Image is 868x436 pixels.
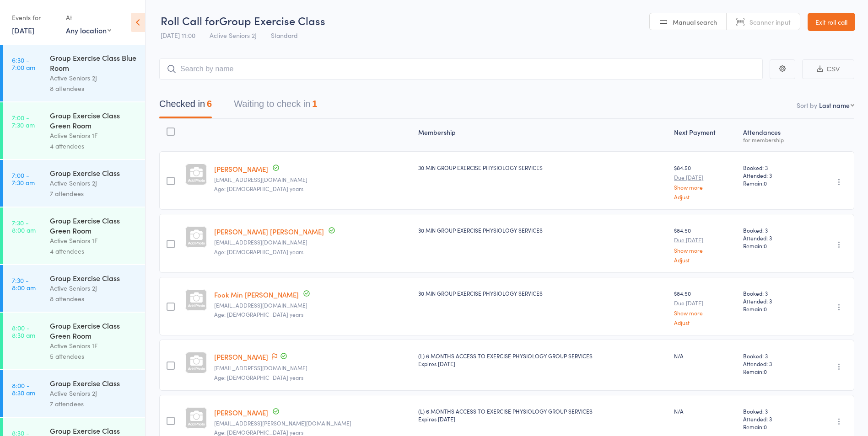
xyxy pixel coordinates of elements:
[12,324,35,339] time: 8:00 - 8:30 am
[50,188,137,199] div: 7 attendees
[674,257,736,263] a: Adjust
[214,408,268,417] a: [PERSON_NAME]
[674,319,736,325] a: Adjust
[50,293,137,304] div: 8 attendees
[214,176,410,183] small: amberdale12@yahoo.com.au
[743,137,803,143] div: for membership
[12,10,57,25] div: Events for
[674,226,736,262] div: $84.50
[674,407,736,415] div: N/A
[743,164,803,171] span: Booked: 3
[3,265,145,312] a: 7:30 -8:00 amGroup Exercise ClassActive Seniors 2J8 attendees
[673,17,717,27] span: Manual search
[50,320,137,340] div: Group Exercise Class Green Room
[674,174,736,181] small: Due [DATE]
[418,226,667,234] div: 30 MIN GROUP EXERCISE PHYSIOLOGY SERVICES
[214,365,410,371] small: jtlau@hotmail.com
[802,59,854,79] button: CSV
[50,141,137,151] div: 4 attendees
[214,302,410,308] small: jcheung366@gmail.com
[3,370,145,417] a: 8:00 -8:30 amGroup Exercise ClassActive Seniors 2J7 attendees
[743,297,803,305] span: Attended: 3
[674,300,736,306] small: Due [DATE]
[674,289,736,325] div: $84.50
[214,352,268,362] a: [PERSON_NAME]
[12,382,35,396] time: 8:00 - 8:30 am
[415,123,671,147] div: Membership
[159,94,212,118] button: Checked in6
[3,45,145,101] a: 6:30 -7:00 amGroup Exercise Class Blue RoomActive Seniors 2J8 attendees
[214,227,324,236] a: [PERSON_NAME] [PERSON_NAME]
[214,185,303,192] span: Age: [DEMOGRAPHIC_DATA] years
[743,367,803,375] span: Remain:
[674,310,736,316] a: Show more
[50,378,137,388] div: Group Exercise Class
[743,226,803,234] span: Booked: 3
[214,428,303,436] span: Age: [DEMOGRAPHIC_DATA] years
[207,99,212,109] div: 6
[743,423,803,431] span: Remain:
[214,248,303,255] span: Age: [DEMOGRAPHIC_DATA] years
[3,160,145,207] a: 7:00 -7:30 amGroup Exercise ClassActive Seniors 2J7 attendees
[743,305,803,313] span: Remain:
[3,102,145,159] a: 7:00 -7:30 amGroup Exercise Class Green RoomActive Seniors 1F4 attendees
[66,10,111,25] div: At
[418,415,667,423] div: Expires [DATE]
[161,13,219,28] span: Roll Call for
[764,423,767,431] span: 0
[50,235,137,246] div: Active Seniors 1F
[674,352,736,360] div: N/A
[50,283,137,293] div: Active Seniors 2J
[764,305,767,313] span: 0
[50,399,137,409] div: 7 attendees
[764,179,767,187] span: 0
[66,25,111,35] div: Any location
[312,99,317,109] div: 1
[743,289,803,297] span: Booked: 3
[3,207,145,264] a: 7:30 -8:00 amGroup Exercise Class Green RoomActive Seniors 1F4 attendees
[50,178,137,188] div: Active Seniors 2J
[418,164,667,171] div: 30 MIN GROUP EXERCISE PHYSIOLOGY SERVICES
[674,194,736,200] a: Adjust
[743,171,803,179] span: Attended: 3
[12,56,35,71] time: 6:30 - 7:00 am
[418,352,667,367] div: (L) 6 MONTHS ACCESS TO EXERCISE PHYSIOLOGY GROUP SERVICES
[808,13,855,31] a: Exit roll call
[50,53,137,73] div: Group Exercise Class Blue Room
[674,247,736,253] a: Show more
[743,234,803,242] span: Attended: 3
[418,360,667,367] div: Expires [DATE]
[50,215,137,235] div: Group Exercise Class Green Room
[234,94,317,118] button: Waiting to check in1
[50,168,137,178] div: Group Exercise Class
[50,388,137,399] div: Active Seniors 2J
[674,237,736,243] small: Due [DATE]
[50,73,137,83] div: Active Seniors 2J
[214,164,268,174] a: [PERSON_NAME]
[418,407,667,423] div: (L) 6 MONTHS ACCESS TO EXERCISE PHYSIOLOGY GROUP SERVICES
[50,351,137,362] div: 5 attendees
[743,352,803,360] span: Booked: 3
[50,273,137,283] div: Group Exercise Class
[50,246,137,256] div: 4 attendees
[214,420,410,426] small: meiling.lau@hotmail.com
[214,290,299,299] a: Fook Min [PERSON_NAME]
[764,242,767,250] span: 0
[670,123,739,147] div: Next Payment
[3,313,145,369] a: 8:00 -8:30 amGroup Exercise Class Green RoomActive Seniors 1F5 attendees
[12,25,34,35] a: [DATE]
[50,83,137,94] div: 8 attendees
[50,340,137,351] div: Active Seniors 1F
[12,219,36,234] time: 7:30 - 8:00 am
[764,367,767,375] span: 0
[210,31,257,40] span: Active Seniors 2J
[743,242,803,250] span: Remain:
[743,407,803,415] span: Booked: 3
[214,310,303,318] span: Age: [DEMOGRAPHIC_DATA] years
[50,110,137,130] div: Group Exercise Class Green Room
[819,101,850,110] div: Last name
[674,164,736,200] div: $84.50
[219,13,325,28] span: Group Exercise Class
[12,114,35,128] time: 7:00 - 7:30 am
[743,179,803,187] span: Remain:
